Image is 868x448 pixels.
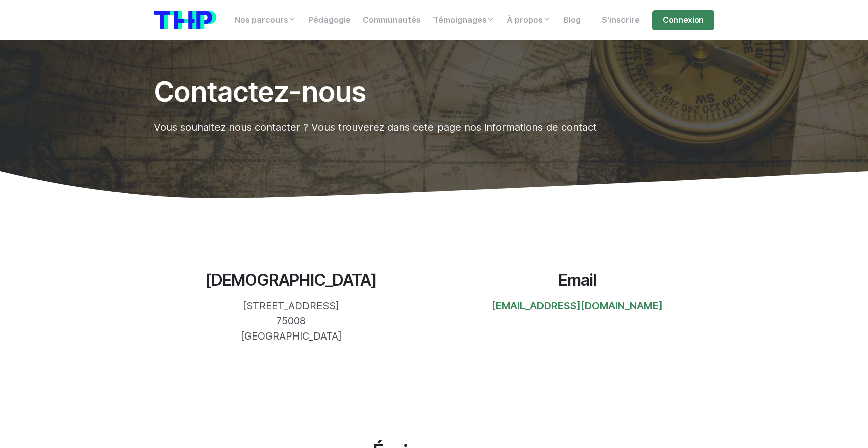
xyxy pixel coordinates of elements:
a: S'inscrire [596,10,646,30]
a: Blog [557,10,587,30]
h3: [DEMOGRAPHIC_DATA] [154,271,428,290]
a: Nos parcours [229,10,302,30]
a: Pédagogie [302,10,357,30]
a: Communautés [357,10,427,30]
a: [EMAIL_ADDRESS][DOMAIN_NAME] [492,300,663,312]
h3: Email [440,271,714,290]
span: [STREET_ADDRESS] 75008 [GEOGRAPHIC_DATA] [241,300,342,342]
p: Vous souhaitez nous contacter ? Vous trouverez dans cete page nos informations de contact [154,120,619,135]
a: Témoignages [427,10,501,30]
img: logo [154,11,216,29]
a: Connexion [652,10,714,30]
a: À propos [501,10,557,30]
h1: Contactez-nous [154,76,619,107]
